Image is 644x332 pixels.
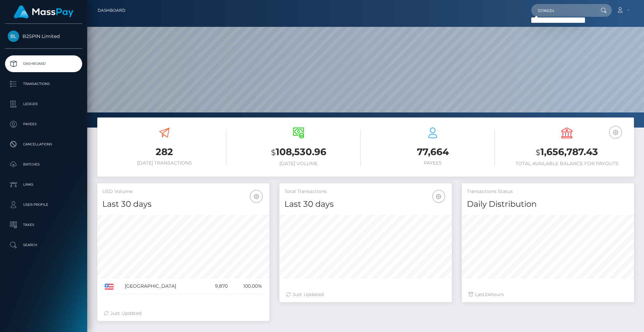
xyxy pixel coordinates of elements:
img: US.png [105,284,114,290]
h5: Transactions Status [467,188,629,195]
div: Just Updated [104,310,263,317]
div: Just Updated [286,291,445,298]
p: Payees [8,119,79,129]
td: 9,870 [205,279,230,294]
a: Taxes [5,217,82,233]
h4: Daily Distribution [467,198,629,210]
h3: 1,656,787.43 [505,145,629,159]
img: MassPay Logo [14,5,73,18]
p: User Profile [8,200,79,210]
span: B2SPIN Limited [5,33,82,39]
p: Ledger [8,99,79,109]
h6: Total Available Balance for Payouts [505,161,629,167]
a: Ledger [5,96,82,112]
h6: [DATE] Transactions [102,160,226,166]
h5: Total Transactions [284,188,446,195]
a: Payees [5,116,82,133]
h6: Payees [371,160,495,166]
a: Dashboard [98,3,125,17]
p: Links [8,180,79,190]
input: Search... [531,4,594,17]
td: 100.00% [230,279,265,294]
span: 24 [485,291,490,297]
h6: [DATE] Volume [236,161,361,167]
h4: Last 30 days [102,198,264,210]
p: Cancellations [8,139,79,149]
a: User Profile [5,196,82,213]
h3: 282 [102,145,226,158]
p: Transactions [8,79,79,89]
div: Last hours [469,291,627,298]
p: Search [8,240,79,250]
a: Cancellations [5,136,82,153]
a: Dashboard [5,55,82,72]
p: Dashboard [8,59,79,69]
h3: 108,530.96 [236,145,361,159]
p: Taxes [8,220,79,230]
a: Search [5,237,82,253]
h3: 77,664 [371,145,495,158]
a: Links [5,176,82,193]
img: B2SPIN Limited [8,31,19,42]
h4: Last 30 days [284,198,446,210]
a: Transactions [5,76,82,92]
h5: USD Volume [102,188,264,195]
small: $ [536,148,540,157]
small: $ [271,148,276,157]
a: Batches [5,156,82,173]
td: [GEOGRAPHIC_DATA] [122,279,205,294]
p: Batches [8,159,79,170]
